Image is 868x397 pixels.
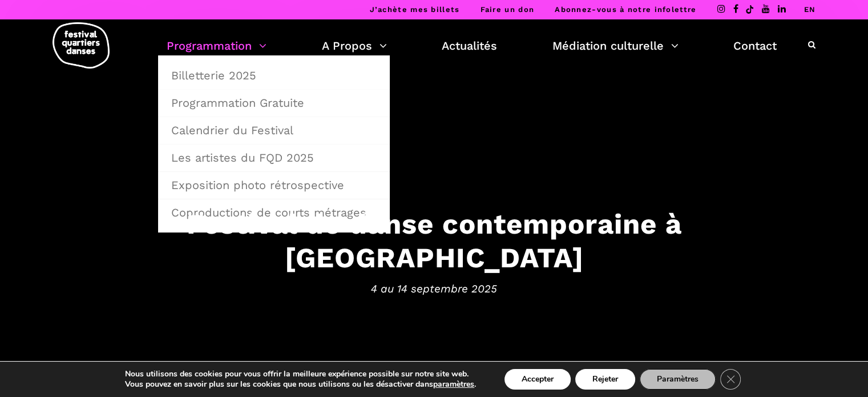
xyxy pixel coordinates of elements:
a: J’achète mes billets [369,5,459,14]
p: Nous utilisons des cookies pour vous offrir la meilleure expérience possible sur notre site web. [125,369,476,379]
button: paramètres [433,379,474,390]
a: Faire un don [480,5,534,14]
button: Close GDPR Cookie Banner [720,369,741,390]
a: Programmation [167,36,267,55]
a: Exposition photo rétrospective [164,172,383,198]
a: Actualités [442,36,497,55]
a: Coproductions de courts métrages [164,199,383,226]
a: EN [804,5,815,14]
h3: Festival de danse contemporaine à [GEOGRAPHIC_DATA] [80,207,788,275]
a: Les artistes du FQD 2025 [164,145,383,171]
a: A Propos [322,36,387,55]
p: Vous pouvez en savoir plus sur les cookies que nous utilisons ou les désactiver dans . [125,379,476,390]
button: Accepter [504,369,571,390]
a: Médiation culturelle [552,36,679,55]
a: Billetterie 2025 [164,62,383,89]
a: Abonnez-vous à notre infolettre [555,5,696,14]
img: logo-fqd-med [53,22,110,69]
button: Rejeter [575,369,635,390]
a: Calendrier du Festival [164,117,383,143]
a: Contact [733,36,777,55]
a: Programmation Gratuite [164,90,383,116]
button: Paramètres [640,369,716,390]
span: 4 au 14 septembre 2025 [80,280,788,297]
